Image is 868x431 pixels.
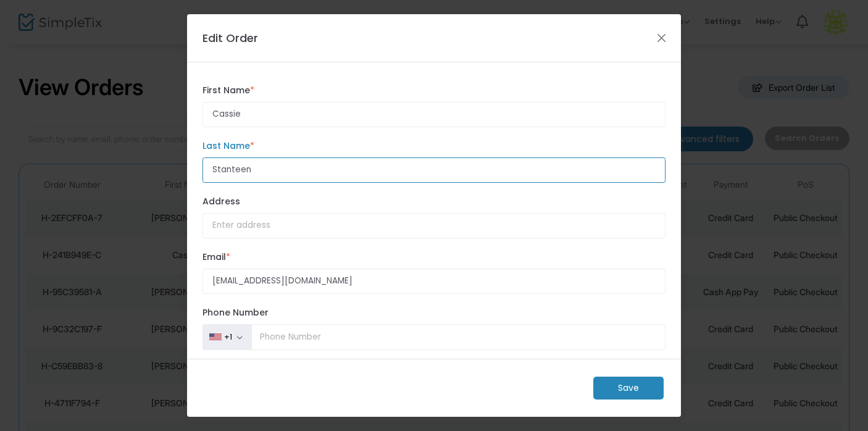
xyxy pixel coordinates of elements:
m-button: Save [593,377,664,400]
label: Phone Number [202,306,666,319]
button: +1 [202,324,252,350]
label: First Name [202,84,666,97]
input: Enter address [202,213,666,238]
div: +1 [224,332,232,342]
input: Enter first name [202,102,666,127]
label: Address [202,195,666,208]
button: Close [654,30,670,46]
h4: Edit Order [202,30,258,46]
input: Enter email [202,269,666,294]
input: Phone Number [251,324,666,350]
label: Email [202,251,666,264]
label: Last Name [202,140,666,153]
input: Enter last name [202,157,666,183]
